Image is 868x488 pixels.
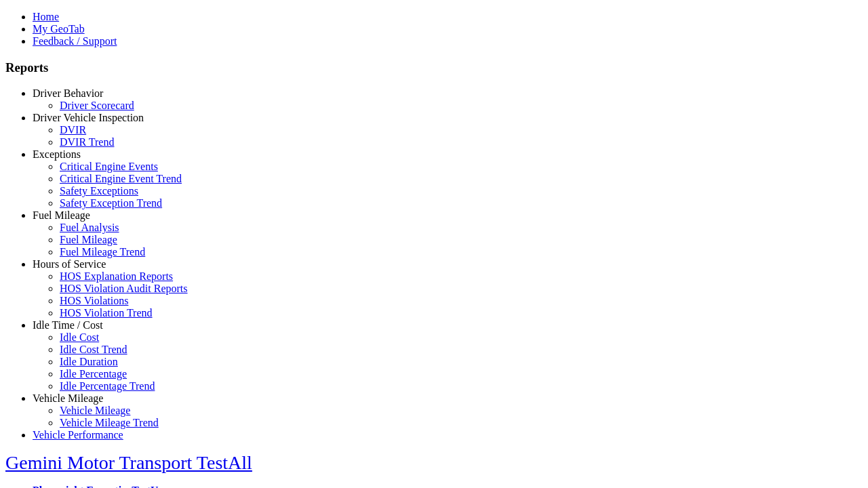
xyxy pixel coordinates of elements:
[33,11,59,22] a: Home
[60,307,153,319] a: HOS Violation Trend
[33,23,85,35] a: My GeoTab
[60,417,159,428] a: Vehicle Mileage Trend
[60,344,127,355] a: Idle Cost Trend
[5,452,252,473] a: Gemini Motor Transport TestAll
[33,392,103,404] a: Vehicle Mileage
[60,173,182,184] a: Critical Engine Event Trend
[60,331,99,343] a: Idle Cost
[33,209,90,221] a: Fuel Mileage
[33,258,106,270] a: Hours of Service
[5,60,863,75] h3: Reports
[60,405,130,416] a: Vehicle Mileage
[33,35,117,47] a: Feedback / Support
[60,100,134,111] a: Driver Scorecard
[60,356,118,367] a: Idle Duration
[60,283,188,294] a: HOS Violation Audit Reports
[60,368,127,380] a: Idle Percentage
[60,197,162,209] a: Safety Exception Trend
[60,124,86,136] a: DVIR
[60,136,114,148] a: DVIR Trend
[60,185,138,197] a: Safety Exceptions
[33,429,123,441] a: Vehicle Performance
[60,246,145,258] a: Fuel Mileage Trend
[33,319,103,331] a: Idle Time / Cost
[60,295,128,306] a: HOS Violations
[33,112,144,123] a: Driver Vehicle Inspection
[60,270,173,282] a: HOS Explanation Reports
[33,87,103,99] a: Driver Behavior
[60,380,155,392] a: Idle Percentage Trend
[60,222,119,233] a: Fuel Analysis
[33,148,81,160] a: Exceptions
[60,161,158,172] a: Critical Engine Events
[60,234,117,245] a: Fuel Mileage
